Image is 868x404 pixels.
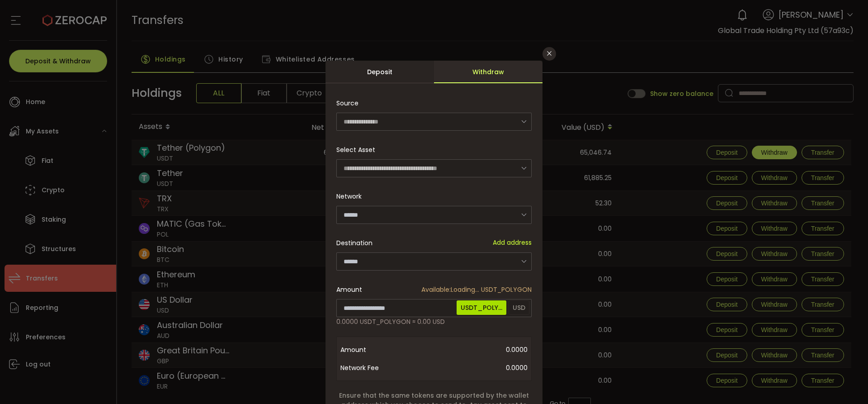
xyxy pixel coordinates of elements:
span: 0.0000 [413,359,528,377]
span: USD [509,300,529,315]
span: Amount [336,285,362,295]
iframe: Chat Widget [823,361,868,404]
span: Add address [493,238,532,247]
button: Close [542,47,556,61]
div: Deposit [325,61,434,83]
div: Withdraw [434,61,542,83]
label: Select Asset [336,145,381,154]
span: Destination [336,238,373,247]
label: Network [336,192,367,201]
span: Loading... USDT_POLYGON [421,285,532,295]
span: Available: [421,285,451,294]
span: Amount [340,341,413,359]
span: Network Fee [340,359,413,377]
span: 0.0000 USDT_POLYGON ≈ 0.00 USD [336,317,445,327]
span: USDT_POLYGON [457,300,506,315]
span: 0.0000 [413,341,528,359]
span: Source [336,94,359,112]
